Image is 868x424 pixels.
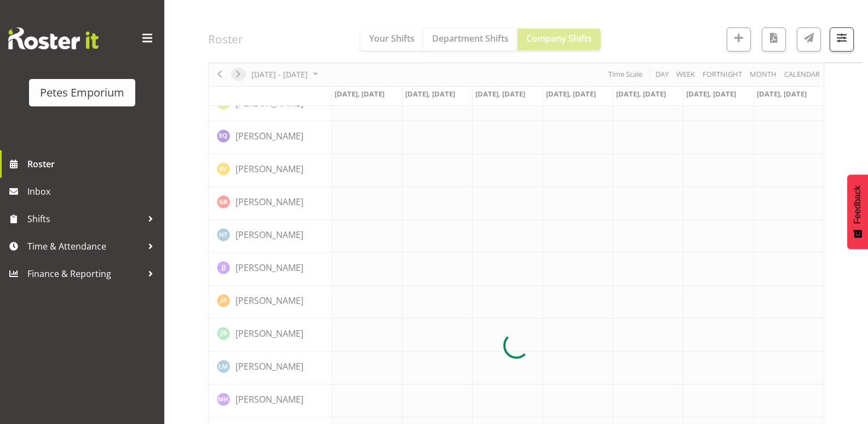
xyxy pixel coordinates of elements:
img: Rosterit website logo [8,27,99,49]
span: Time & Attendance [27,238,142,255]
button: Filter Shifts [830,27,854,52]
span: Feedback [853,185,863,224]
span: Finance & Reporting [27,265,142,282]
span: Shifts [27,211,142,227]
div: Petes Emporium [40,84,124,101]
button: Feedback - Show survey [847,174,868,249]
span: Roster [27,156,159,172]
span: Inbox [27,183,159,200]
